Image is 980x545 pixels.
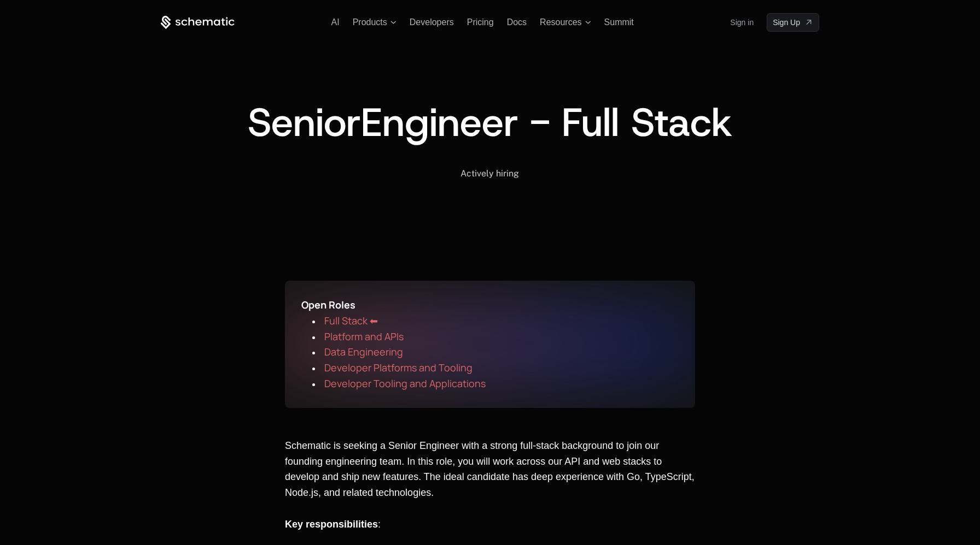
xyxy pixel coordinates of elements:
span: Developer Platforms and Tooling [324,361,472,374]
a: Developer Tooling and Applications [324,380,486,389]
a: Data Engineering [324,348,403,357]
span: Key responsibilities [285,519,378,530]
span: Sign Up [773,17,800,28]
a: Full Stack ⬅ [324,317,378,326]
span: Developer Tooling and Applications [324,377,486,390]
span: Resources [540,17,581,27]
a: Pricing [467,17,494,27]
span: Platform and APIs [324,330,404,343]
span: Schematic is seeking a Senior Engineer with a strong full-stack background to join our founding e... [285,440,697,498]
a: AI [331,17,340,27]
span: Products [353,17,387,27]
span: Open Roles [301,298,355,311]
a: Platform and APIs [324,333,404,342]
a: Developer Platforms and Tooling [324,364,472,373]
a: Summit [604,17,634,27]
a: Sign in [730,14,754,31]
span: : [378,519,381,530]
a: [object Object] [767,13,819,32]
span: Data Engineering [324,345,403,358]
span: Senior [248,96,361,149]
a: Docs [507,17,527,27]
span: Full Stack ⬅ [324,314,378,327]
a: Developers [410,17,454,27]
span: Actively hiring [460,168,519,179]
span: Engineer - Full Stack [361,96,732,149]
